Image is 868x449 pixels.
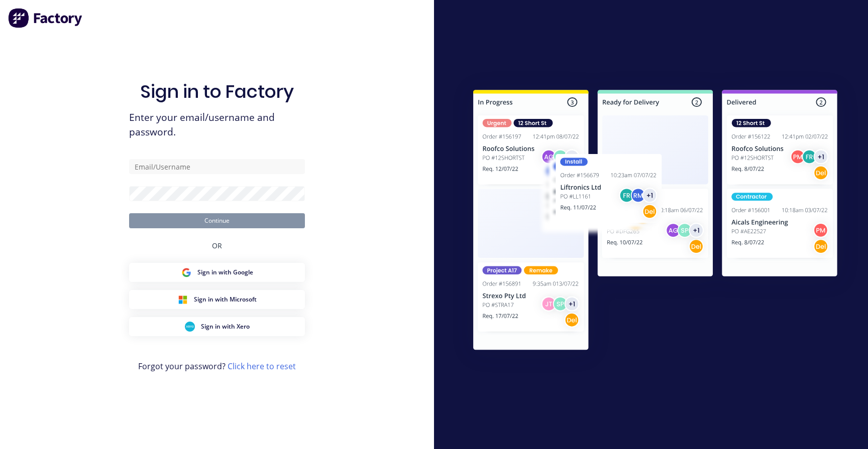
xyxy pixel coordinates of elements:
span: Sign in with Microsoft [194,295,257,304]
img: Factory [8,8,83,28]
input: Email/Username [129,159,305,174]
span: Sign in with Xero [201,322,250,331]
img: Microsoft Sign in [178,294,188,305]
img: Sign in [451,70,859,374]
img: Google Sign in [181,267,191,277]
span: Forgot your password? [138,360,296,372]
span: Enter your email/username and password. [129,110,305,139]
button: Continue [129,213,305,228]
a: Click here to reset [228,361,296,372]
button: Google Sign inSign in with Google [129,263,305,282]
img: Xero Sign in [185,322,195,332]
div: OR [212,228,222,263]
button: Xero Sign inSign in with Xero [129,317,305,336]
button: Microsoft Sign inSign in with Microsoft [129,290,305,309]
span: Sign in with Google [197,268,253,277]
h1: Sign in to Factory [140,81,294,102]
